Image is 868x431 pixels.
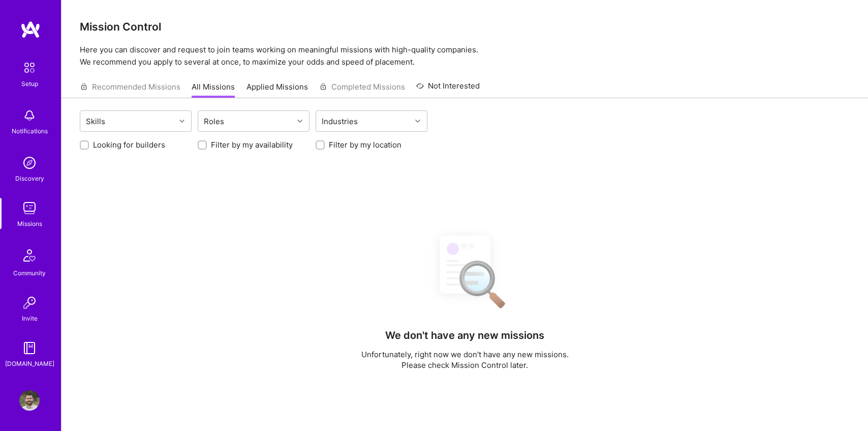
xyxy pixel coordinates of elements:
a: Applied Missions [246,81,308,98]
div: Roles [201,114,227,129]
a: Not Interested [416,80,480,98]
label: Filter by my availability [211,139,293,150]
img: User Avatar [19,390,40,411]
i: icon Chevron [415,119,420,124]
h4: We don't have any new missions [385,329,544,341]
label: Looking for builders [93,139,165,150]
label: Filter by my location [329,139,401,150]
i: icon Chevron [297,119,302,124]
img: logo [20,20,41,39]
img: bell [19,105,40,126]
div: Industries [319,114,360,129]
p: Here you can discover and request to join teams working on meaningful missions with high-quality ... [80,44,850,68]
a: User Avatar [17,390,42,411]
div: Community [13,268,46,278]
p: Please check Mission Control later. [361,360,569,370]
img: guide book [19,338,40,358]
div: Discovery [15,173,44,184]
a: All Missions [192,81,235,98]
p: Unfortunately, right now we don't have any new missions. [361,349,569,360]
div: Invite [22,313,38,324]
div: [DOMAIN_NAME] [5,358,54,369]
img: No Results [422,226,508,315]
i: icon Chevron [179,119,184,124]
div: Missions [17,218,42,229]
img: Community [17,243,42,268]
img: discovery [19,153,40,173]
h3: Mission Control [80,20,850,33]
div: Notifications [12,126,48,136]
div: Setup [21,78,38,89]
div: Skills [83,114,108,129]
img: Invite [19,293,40,313]
img: setup [19,57,40,78]
img: teamwork [19,198,40,218]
